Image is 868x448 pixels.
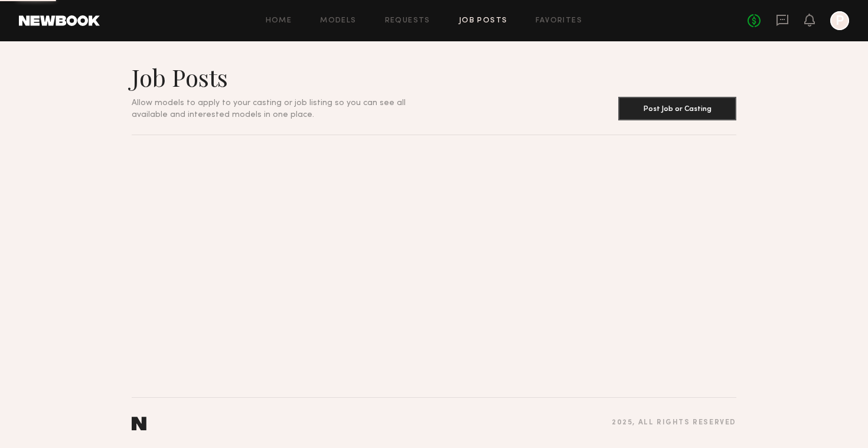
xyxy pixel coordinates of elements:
[266,17,292,25] a: Home
[385,17,430,25] a: Requests
[132,99,406,119] span: Allow models to apply to your casting or job listing so you can see all available and interested ...
[459,17,508,25] a: Job Posts
[618,97,736,120] button: Post Job or Casting
[830,11,849,30] a: P
[612,419,736,427] div: 2025 , all rights reserved
[536,17,582,25] a: Favorites
[132,63,434,92] h1: Job Posts
[320,17,356,25] a: Models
